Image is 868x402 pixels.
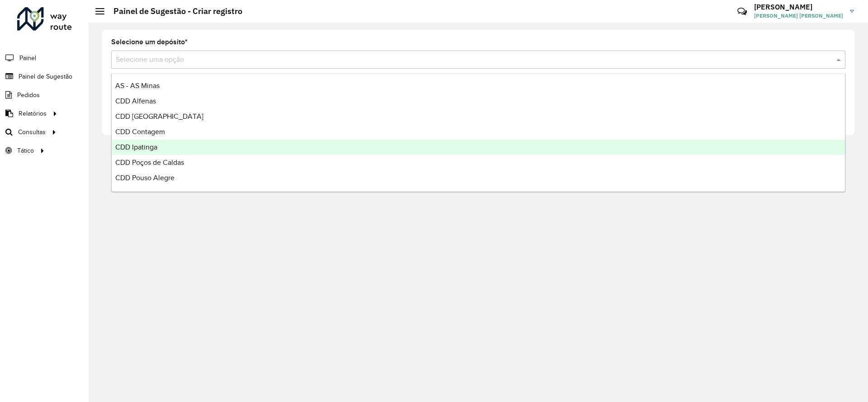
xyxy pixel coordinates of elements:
[115,128,165,136] span: CDD Contagem
[115,97,156,105] span: CDD Alfenas
[115,143,157,151] span: CDD Ipatinga
[19,109,47,118] span: Relatórios
[17,90,40,100] span: Pedidos
[115,174,175,182] span: CDD Pouso Alegre
[754,12,843,20] span: [PERSON_NAME] [PERSON_NAME]
[111,37,188,47] label: Selecione um depósito
[732,2,752,21] a: Contato Rápido
[115,82,160,89] span: AS - AS Minas
[19,72,72,81] span: Painel de Sugestão
[115,159,184,166] span: CDD Poços de Caldas
[18,127,46,137] span: Consultas
[754,3,843,11] h3: [PERSON_NAME]
[19,53,36,63] span: Painel
[104,6,242,16] h2: Painel de Sugestão - Criar registro
[111,73,845,192] ng-dropdown-panel: Options list
[115,112,203,120] span: CDD [GEOGRAPHIC_DATA]
[17,146,34,155] span: Tático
